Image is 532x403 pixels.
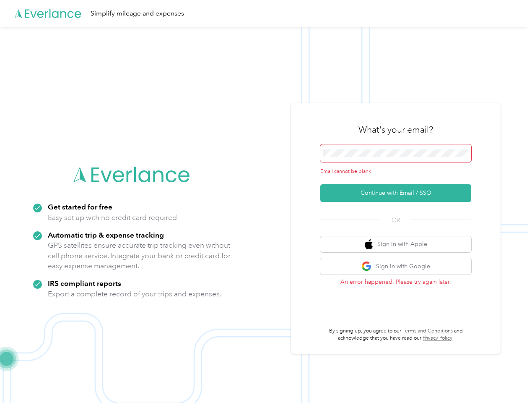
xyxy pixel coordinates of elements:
[320,277,471,286] p: An error happened. Please try again later.
[48,202,112,211] strong: Get started for free
[381,216,410,225] span: OR
[423,335,452,341] a: Privacy Policy
[320,327,471,342] p: By signing up, you agree to our and acknowledge that you have read our .
[48,212,177,223] p: Easy set up with no credit card required
[320,184,471,202] button: Continue with Email / SSO
[320,258,471,275] button: google logoSign in with Google
[365,239,373,250] img: apple logo
[320,236,471,253] button: apple logoSign in with Apple
[361,261,372,272] img: google logo
[358,124,433,136] h3: What's your email?
[48,240,231,271] p: GPS satellites ensure accurate trip tracking even without cell phone service. Integrate your bank...
[320,168,471,175] div: Email cannot be blank
[402,328,453,334] a: Terms and Conditions
[48,279,121,288] strong: IRS compliant reports
[48,230,164,239] strong: Automatic trip & expense tracking
[91,8,184,19] div: Simplify mileage and expenses
[48,289,221,299] p: Export a complete record of your trips and expenses.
